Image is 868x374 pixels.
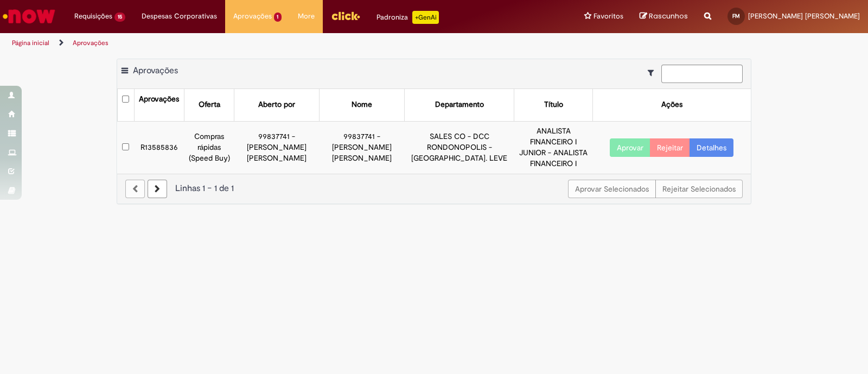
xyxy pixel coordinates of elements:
[134,89,184,121] th: Aprovações
[184,121,234,173] td: Compras rápidas (Speed Buy)
[234,121,320,173] td: 99837741 - [PERSON_NAME] [PERSON_NAME]
[331,8,360,24] img: click_logo_yellow_360x200.png
[139,94,179,105] div: Aprovações
[690,138,733,157] a: Detalhes
[199,99,220,110] div: Oferta
[610,138,650,157] button: Aprovar
[435,99,484,110] div: Departamento
[134,121,184,173] td: R13585836
[640,11,688,22] a: Rascunhos
[650,138,690,157] button: Rejeitar
[405,121,514,173] td: SALES CO - DCC RONDONOPOLIS - [GEOGRAPHIC_DATA]. LEVE
[376,11,439,24] div: Padroniza
[298,11,315,22] span: More
[1,5,57,27] img: ServiceNow
[544,99,563,110] div: Título
[732,12,740,20] span: FM
[274,12,282,22] span: 1
[73,39,108,47] a: Aprovações
[133,65,178,76] span: Aprovações
[320,121,405,173] td: 99837741 - [PERSON_NAME] [PERSON_NAME]
[648,69,659,77] i: Mostrar filtros para: Suas Solicitações
[125,182,743,195] div: Linhas 1 − 1 de 1
[233,11,272,22] span: Aprovações
[661,99,682,110] div: Ações
[114,12,125,22] span: 15
[8,33,571,53] ul: Trilhas de página
[258,99,295,110] div: Aberto por
[352,99,372,110] div: Nome
[649,11,688,21] span: Rascunhos
[74,11,112,22] span: Requisições
[514,121,592,173] td: ANALISTA FINANCEIRO I JUNIOR - ANALISTA FINANCEIRO I
[12,39,49,47] a: Página inicial
[142,11,217,22] span: Despesas Corporativas
[748,11,860,21] span: [PERSON_NAME] [PERSON_NAME]
[412,11,439,24] p: +GenAi
[593,11,623,22] span: Favoritos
